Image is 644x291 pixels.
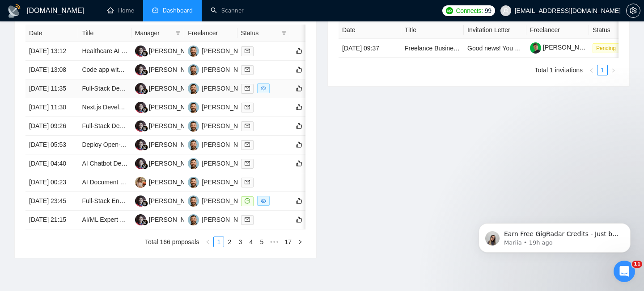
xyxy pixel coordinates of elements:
[632,261,642,268] span: 11
[245,217,250,222] span: mail
[339,21,401,39] th: Date
[257,237,267,247] a: 5
[188,139,199,150] img: VK
[245,179,250,185] span: mail
[281,237,295,247] li: 17
[25,61,78,79] td: [DATE] 13:08
[149,102,200,112] div: [PERSON_NAME]
[526,21,589,39] th: Freelancer
[456,6,483,16] span: Connects:
[530,44,594,51] a: [PERSON_NAME]
[202,196,253,206] div: [PERSON_NAME]
[149,83,200,93] div: [PERSON_NAME]
[294,214,305,225] button: like
[135,122,200,129] a: SS[PERSON_NAME]
[188,216,253,223] a: VK[PERSON_NAME]
[152,7,158,13] span: dashboard
[78,79,131,98] td: Full-Stack Developer for Astrology + MBTI SaaS (Phase 1 Launch) with Stripe Integration
[135,216,200,223] a: SS[PERSON_NAME]
[245,198,250,204] span: message
[188,46,199,57] img: VK
[188,197,253,204] a: VK[PERSON_NAME]
[142,88,148,94] img: gigradar-bm.png
[142,163,148,169] img: gigradar-bm.png
[78,117,131,136] td: Full-Stack Developer for Astrology + MBTI SaaS (Phase 1 Launch) with Stripe Integration
[149,196,200,206] div: [PERSON_NAME]
[294,139,305,150] button: like
[503,8,509,14] span: user
[131,25,184,42] th: Manager
[614,261,635,282] iframe: Intercom live chat
[267,237,281,247] span: •••
[297,239,303,245] span: right
[626,7,640,14] a: setting
[296,216,302,223] span: like
[135,46,146,57] img: SS
[202,158,253,168] div: [PERSON_NAME]
[78,211,131,229] td: AI/ML Expert Needed to Build MVP of Automated Digital Marketing Strategy Platform
[294,195,305,206] button: like
[188,178,253,185] a: VK[PERSON_NAME]
[25,136,78,154] td: [DATE] 05:53
[214,237,224,247] a: 1
[586,65,597,75] button: left
[597,65,607,75] a: 1
[149,140,200,150] div: [PERSON_NAME]
[246,237,256,247] a: 4
[25,192,78,211] td: [DATE] 23:45
[82,179,263,186] a: AI Document Specialist Needed for Document Processing Project
[184,25,237,42] th: Freelancer
[202,121,253,131] div: [PERSON_NAME]
[188,122,253,129] a: VK[PERSON_NAME]
[608,65,619,75] li: Next Page
[188,83,199,94] img: VK
[188,214,199,225] img: VK
[261,86,266,91] span: eye
[296,47,302,54] span: like
[25,42,78,61] td: [DATE] 13:12
[188,159,253,166] a: VK[PERSON_NAME]
[593,44,623,51] a: Pending
[245,161,250,166] span: mail
[82,160,142,167] a: AI Chatbot Developer
[149,65,200,75] div: [PERSON_NAME]
[586,65,597,75] li: Previous Page
[627,7,640,14] span: setting
[142,50,148,57] img: gigradar-bm.png
[135,47,200,54] a: SS[PERSON_NAME]
[261,198,266,204] span: eye
[188,158,199,169] img: VK
[203,237,213,247] button: left
[202,215,253,224] div: [PERSON_NAME]
[294,158,305,169] button: like
[535,65,583,75] li: Total 1 invitations
[294,64,305,75] button: like
[245,123,250,129] span: mail
[245,142,250,147] span: mail
[188,47,253,54] a: VK[PERSON_NAME]
[82,141,252,148] a: Deploy Open-Source Dyad AI App Builder to a Secure Server
[107,7,134,14] a: homeHome
[135,177,146,188] img: AV
[135,103,200,110] a: SS[PERSON_NAME]
[174,26,182,40] span: filter
[135,28,172,38] span: Manager
[25,98,78,117] td: [DATE] 11:30
[188,195,199,207] img: VK
[296,66,302,73] span: like
[202,140,253,150] div: [PERSON_NAME]
[267,237,281,247] li: Next 5 Pages
[446,7,453,14] img: upwork-logo.png
[224,237,235,247] li: 2
[149,121,200,131] div: [PERSON_NAME]
[142,200,148,207] img: gigradar-bm.png
[25,154,78,173] td: [DATE] 04:40
[464,21,526,39] th: Invitation Letter
[78,61,131,79] td: Code app with Bluetooth and simple game engine using a hybrid platform
[295,237,305,247] li: Next Page
[135,102,146,113] img: SS
[175,30,181,36] span: filter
